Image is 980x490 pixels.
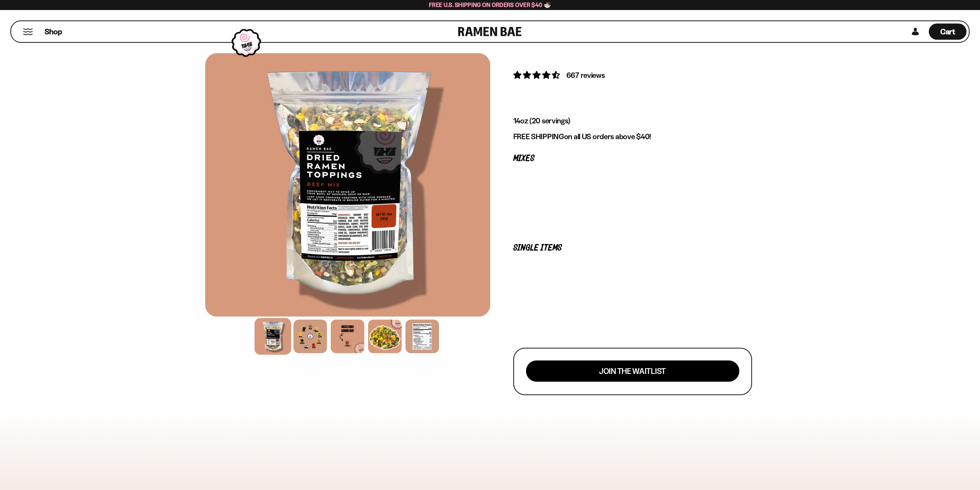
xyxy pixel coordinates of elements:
[940,27,955,36] span: Cart
[513,70,561,80] span: 4.64 stars
[45,27,62,37] span: Shop
[45,24,62,40] a: Shop
[566,71,605,80] span: 667 reviews
[599,367,666,375] span: Join the waitlist
[23,29,33,35] button: Mobile Menu Trigger
[513,244,752,252] p: Single Items
[526,360,739,382] button: Join the waitlist
[513,116,752,126] p: 14oz (20 servings)
[929,21,967,42] a: Cart
[513,155,752,162] p: Mixes
[429,1,551,8] span: Free U.S. Shipping on Orders over $40 🍜
[513,132,752,141] p: on all US orders above $40!
[513,132,564,141] strong: FREE SHIPPING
